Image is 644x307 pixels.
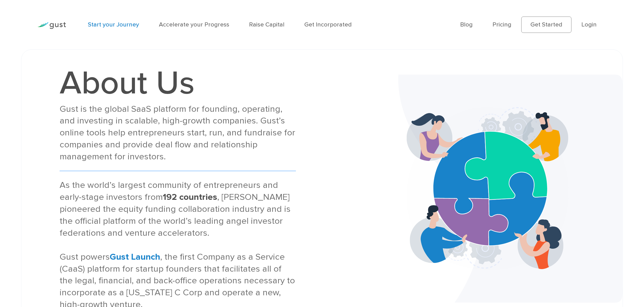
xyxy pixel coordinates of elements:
a: Get Incorporated [304,21,352,28]
strong: 192 countries [163,192,217,202]
div: Gust is the global SaaS platform for founding, operating, and investing in scalable, high-growth ... [60,103,296,163]
a: Pricing [492,21,511,28]
a: Accelerate your Progress [159,21,229,28]
a: Login [581,21,597,28]
a: Get Started [521,17,571,33]
a: Start your Journey [88,21,139,28]
img: Gust Logo [37,22,66,29]
img: About Us Banner Bg [398,75,623,303]
a: Blog [460,21,473,28]
h1: About Us [60,67,296,100]
a: Raise Capital [249,21,284,28]
a: Gust Launch [110,252,160,262]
